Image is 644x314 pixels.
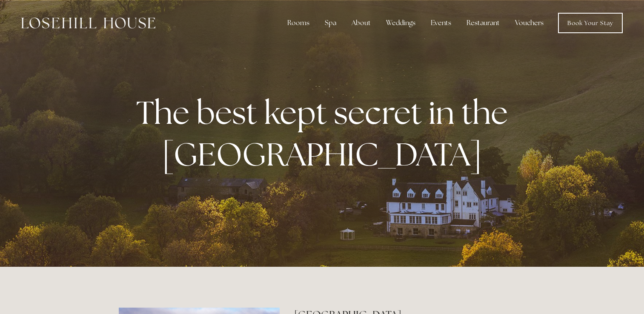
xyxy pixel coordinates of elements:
div: About [345,14,378,31]
div: Rooms [280,14,316,31]
div: Restaurant [460,14,507,31]
div: Events [424,14,458,31]
img: Losehill House [21,17,155,29]
a: Vouchers [508,14,550,31]
div: Spa [318,14,343,31]
a: Book Your Stay [558,13,623,33]
strong: The best kept secret in the [GEOGRAPHIC_DATA] [136,91,515,175]
div: Weddings [379,14,422,31]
